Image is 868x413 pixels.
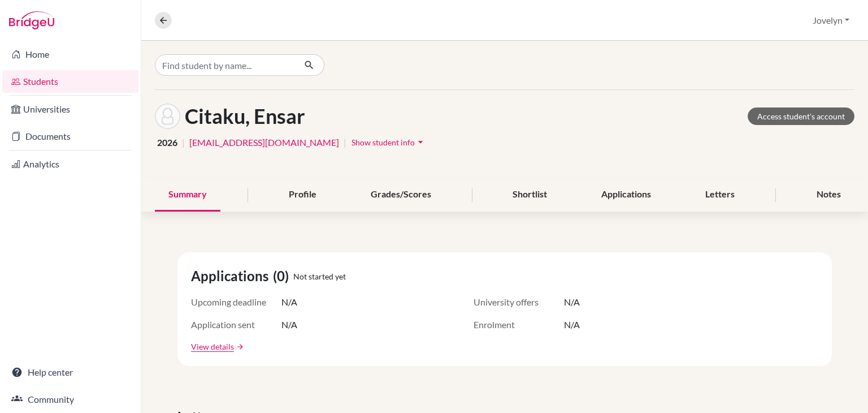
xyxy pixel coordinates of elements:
a: Community [2,388,138,411]
span: Upcoming deadline [191,295,281,309]
span: Applications [191,266,273,286]
span: | [182,136,185,149]
div: Applications [588,178,665,212]
input: Find student by name... [155,54,295,76]
a: Home [2,43,138,66]
a: Access student's account [748,107,854,125]
span: University offers [474,295,564,309]
span: N/A [564,295,580,309]
span: N/A [564,318,580,332]
button: Show student infoarrow_drop_down [351,134,427,151]
span: | [344,136,346,149]
div: Notes [803,178,854,212]
span: (0) [273,266,293,286]
div: Grades/Scores [357,178,445,212]
span: Application sent [191,318,281,332]
a: Help center [2,361,138,384]
span: 2026 [157,136,177,149]
a: Universities [2,98,138,121]
a: Analytics [2,153,138,175]
span: N/A [281,295,297,309]
span: N/A [281,318,297,332]
div: Profile [275,178,330,212]
div: Summary [155,178,220,212]
img: Ensar Citaku's avatar [155,104,180,129]
span: Show student info [351,137,415,147]
i: arrow_drop_down [415,136,426,148]
a: Documents [2,125,138,148]
span: Not started yet [293,270,346,282]
div: Letters [692,178,748,212]
a: View details [191,341,234,352]
div: Shortlist [499,178,561,212]
a: [EMAIL_ADDRESS][DOMAIN_NAME] [189,136,339,149]
button: Jovelyn [808,10,854,31]
span: Enrolment [474,318,564,332]
img: Bridge-U [9,11,54,29]
h1: Citaku, Ensar [185,104,305,128]
a: Students [2,70,138,93]
a: arrow_forward [234,343,244,351]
